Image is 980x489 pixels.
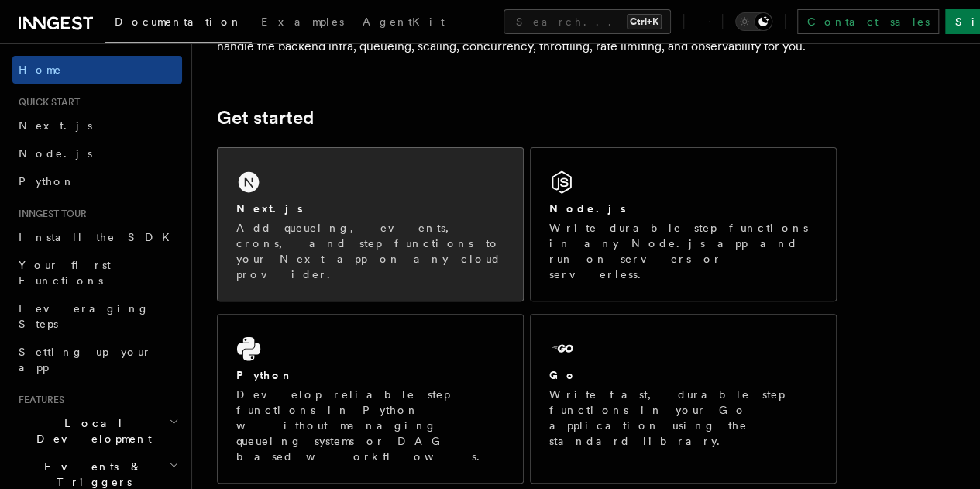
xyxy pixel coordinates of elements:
span: Home [19,62,62,77]
a: Next.js [12,112,182,139]
span: Install the SDK [19,231,179,243]
a: Get started [217,107,314,129]
span: Examples [261,15,344,28]
a: Leveraging Steps [12,294,182,338]
a: Setting up your app [12,338,182,381]
span: Node.js [19,147,92,160]
h2: Go [549,367,577,383]
span: Your first Functions [19,259,111,287]
h2: Python [236,367,294,383]
button: Local Development [12,409,182,453]
a: Home [12,56,182,84]
h2: Next.js [236,201,303,216]
span: Next.js [19,119,92,132]
span: Setting up your app [19,346,152,374]
a: Node.jsWrite durable step functions in any Node.js app and run on servers or serverless. [530,147,837,301]
button: Search...Ctrl+K [504,9,671,34]
a: Node.js [12,139,182,167]
span: Documentation [115,15,242,28]
span: Leveraging Steps [19,302,150,330]
span: AgentKit [363,15,445,28]
p: Develop reliable step functions in Python without managing queueing systems or DAG based workflows. [236,387,504,464]
span: Features [12,394,64,406]
kbd: Ctrl+K [627,14,662,29]
a: Python [12,167,182,195]
span: Inngest tour [12,208,87,220]
p: Add queueing, events, crons, and step functions to your Next app on any cloud provider. [236,220,504,282]
button: Toggle dark mode [735,12,772,31]
p: Write fast, durable step functions in your Go application using the standard library. [549,387,817,449]
span: Quick start [12,96,80,108]
a: Install the SDK [12,223,182,251]
a: Examples [252,5,353,42]
a: Your first Functions [12,251,182,294]
a: Next.jsAdd queueing, events, crons, and step functions to your Next app on any cloud provider. [217,147,524,301]
a: AgentKit [353,5,454,42]
span: Local Development [12,415,169,446]
span: Python [19,175,75,188]
a: Contact sales [797,9,939,34]
p: Write durable step functions in any Node.js app and run on servers or serverless. [549,220,817,282]
h2: Node.js [549,201,626,216]
a: PythonDevelop reliable step functions in Python without managing queueing systems or DAG based wo... [217,314,524,484]
a: Documentation [105,5,252,43]
a: GoWrite fast, durable step functions in your Go application using the standard library. [530,314,837,484]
